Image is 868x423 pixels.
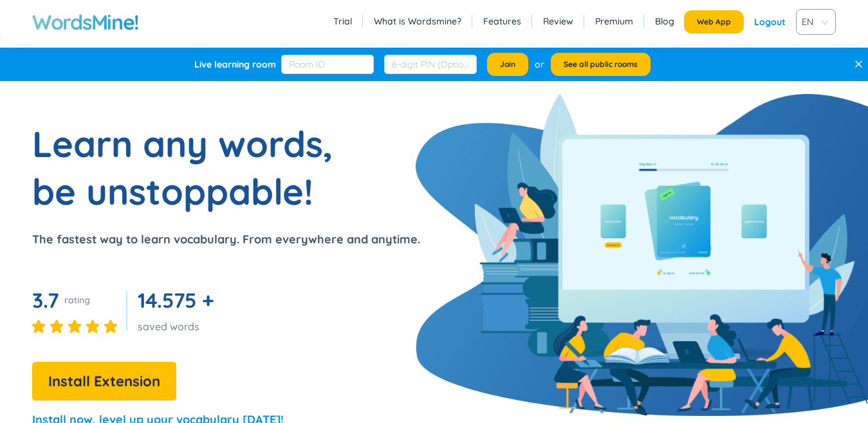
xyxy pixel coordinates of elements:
div: Live learning room [194,58,276,71]
p: The fastest way to learn vocabulary. From everywhere and anytime. [32,230,420,249]
button: Web App [684,10,744,33]
a: Blog [655,15,674,28]
span: 3.7 [32,287,59,313]
div: saved words [138,319,219,334]
a: Install Extension [32,376,176,389]
input: 6-digit PIN (Optional) [384,55,477,74]
div: rating [64,294,90,306]
button: Install Extension [32,362,176,400]
a: Premium [595,15,633,28]
input: Room ID [281,55,374,74]
button: Join [487,53,528,76]
button: See all public rooms [551,53,651,76]
a: Features [483,15,521,28]
div: Logout [754,10,786,33]
span: Install Extension [48,370,160,393]
span: See all public rooms [564,59,638,70]
span: Join [500,59,515,70]
h1: Learn any words, be unstoppable! [32,120,354,215]
span: EN [802,12,825,32]
span: Web App [697,17,731,27]
span: 14.575 + [138,287,214,313]
a: Review [543,15,573,28]
a: What is Wordsmine? [374,15,461,28]
a: Trial [333,15,352,28]
a: WordsMine! [32,9,139,35]
div: or [535,57,544,71]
